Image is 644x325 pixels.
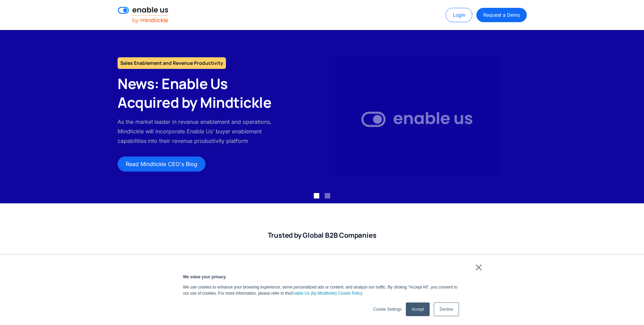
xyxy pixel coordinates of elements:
a: Decline [434,302,459,316]
a: Request a Demo [476,8,526,22]
a: Login [446,8,472,22]
a: Accept [406,302,430,316]
div: Show slide 1 of 2 [314,193,319,198]
h1: Sales Enablement and Revenue Productivity [118,57,226,69]
p: As the market leader in revenue enablement and operations, Mindtickle will incorporate Enable Us'... [118,117,280,146]
h2: Trusted by Global B2B Companies [118,231,526,240]
p: We use cookies to enhance your browsing experience, serve personalized ads or content, and analyz... [183,284,461,296]
a: Cookie Settings [373,306,401,312]
img: Enable Us by Mindtickle [335,57,499,176]
h2: News: Enable Us Acquired by Mindtickle [118,74,280,112]
a: Read Mindtickle CEO's Blog [118,157,205,172]
a: × [475,264,483,270]
strong: We value your privacy [183,275,226,279]
div: next slide [617,30,644,203]
a: Enable Us (by Mindtickle) Cookie Policy [291,290,363,296]
div: Show slide 2 of 2 [325,193,330,198]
